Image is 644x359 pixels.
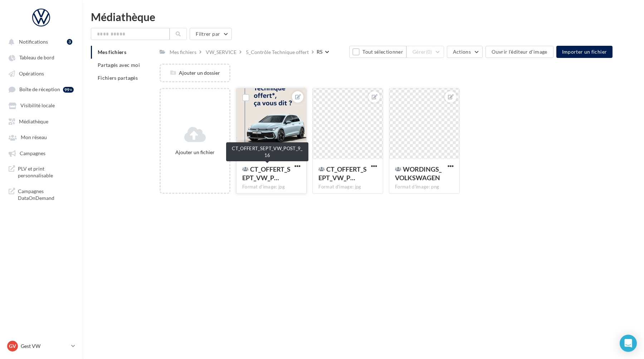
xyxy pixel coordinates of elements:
button: Filtrer par [190,28,232,40]
span: (0) [426,49,432,55]
p: Gest VW [21,343,68,350]
button: Gérer(0) [406,46,444,58]
span: Opérations [19,70,44,77]
button: Importer un fichier [556,46,613,58]
span: Tableau de bord [19,55,54,61]
button: Notifications 3 [4,35,75,48]
div: 3 [67,39,72,45]
button: Ouvrir l'éditeur d'image [486,46,553,58]
div: Format d'image: png [395,184,454,190]
a: Médiathèque [4,115,78,128]
div: Mes fichiers [170,49,196,56]
span: Fichiers partagés [98,75,138,81]
span: Partagés avec moi [98,62,140,68]
div: Format d'image: jpg [318,184,377,190]
span: Actions [453,49,471,55]
a: Campagnes [4,147,78,159]
span: Notifications [19,39,48,45]
div: Ajouter un dossier [161,69,229,77]
span: Campagnes DataOnDemand [18,188,74,202]
button: Actions [447,46,483,58]
a: GV Gest VW [6,339,77,353]
div: VW_SERVICE [206,49,236,56]
div: 99+ [63,87,74,93]
a: PLV et print personnalisable [4,162,78,182]
div: Open Intercom Messenger [620,335,637,352]
span: CT_OFFERT_SEPT_VW_POST_9_16 [242,165,291,182]
span: Mes fichiers [98,49,126,55]
div: Ajouter un fichier [164,149,226,156]
a: Opérations [4,67,78,80]
div: 5_Contrôle Technique offert [246,49,309,56]
span: WORDINGS_VOLKSWAGEN [395,165,441,182]
a: Campagnes DataOnDemand [4,185,78,205]
div: RS [317,48,322,55]
span: Mon réseau [21,134,47,141]
span: Visibilité locale [20,103,55,109]
span: GV [9,343,16,350]
span: Importer un fichier [562,49,607,55]
div: CT_OFFERT_SEPT_VW_POST_9_16 [226,142,308,161]
a: Visibilité locale [4,99,78,112]
span: Boîte de réception [19,87,60,93]
div: Format d'image: jpg [242,184,301,190]
span: PLV et print personnalisable [18,165,74,179]
a: Tableau de bord [4,51,78,64]
span: Médiathèque [19,118,48,124]
a: Boîte de réception 99+ [4,83,78,96]
a: Mon réseau [4,131,78,143]
span: Campagnes [20,150,45,156]
span: CT_OFFERT_SEPT_VW_POST_1_1 [318,165,367,182]
button: Tout sélectionner [349,46,406,58]
div: Médiathèque [91,11,635,22]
